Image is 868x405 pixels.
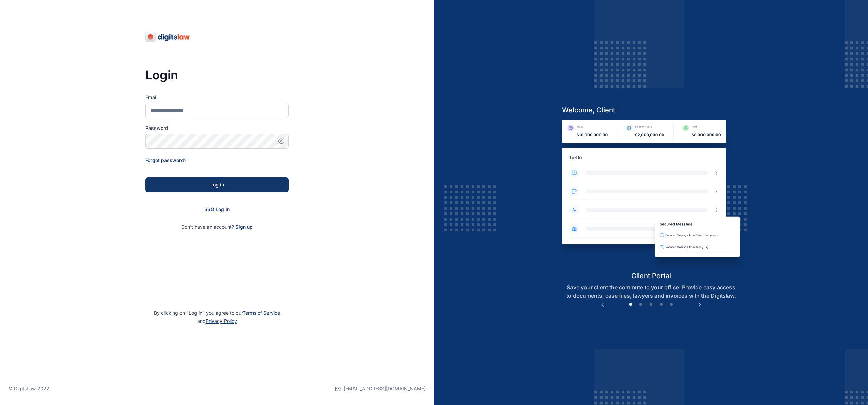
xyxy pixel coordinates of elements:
img: client-portal [556,120,746,271]
a: [EMAIL_ADDRESS][DOMAIN_NAME] [335,372,426,405]
p: Save your client the commute to your office. Provide easy access to documents, case files, lawyer... [556,283,746,300]
span: and [197,318,237,324]
label: Password [145,125,289,132]
a: Privacy Policy [206,318,237,324]
button: Next [696,301,703,308]
a: Forgot password? [145,157,186,163]
button: Previous [599,301,606,308]
a: SSO Log in [204,206,230,212]
h5: welcome, client [556,105,746,115]
p: By clicking on "Log in" you agree to our [8,309,426,325]
a: Terms of Service [243,310,280,316]
p: © DigitsLaw 2022 [8,385,49,392]
button: 3 [648,301,654,308]
button: Log in [145,177,289,192]
button: 1 [627,301,634,308]
button: 2 [637,301,644,308]
span: Sign up [235,224,253,230]
h5: client portal [556,271,746,281]
h3: Login [145,68,289,82]
label: Email [145,94,289,101]
button: 4 [658,301,665,308]
img: digitslaw-logo [145,31,190,42]
button: 5 [668,301,675,308]
p: Don't have an account? [145,224,289,230]
span: [EMAIL_ADDRESS][DOMAIN_NAME] [344,385,426,392]
div: Log in [156,181,278,188]
a: Sign up [235,224,253,230]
